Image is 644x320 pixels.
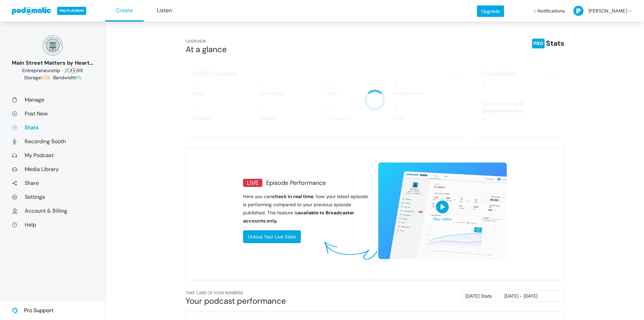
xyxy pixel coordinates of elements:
[12,67,93,74] div: 1 99
[186,44,372,55] h1: At a glance
[243,230,301,243] a: Unlock Your Live Stats
[43,35,63,56] img: 150x150_17130234.png
[105,0,144,22] a: Create
[12,152,93,159] a: My Podcast
[243,179,262,187] div: LIVE
[22,67,60,73] span: Business: Entrepreneurship
[145,0,184,22] a: Listen
[272,193,313,199] strong: check in real time
[243,179,372,187] h3: Episode Performance
[532,39,545,48] span: PRO
[76,74,81,81] span: 1%
[243,210,354,224] strong: available to Broadcaster accounts only.
[12,301,53,320] a: Pro Support
[65,67,70,73] span: Followers
[12,138,93,145] a: Recording Booth
[243,192,372,225] p: Here you can , how your latest episode is performing compared to your previous episode published....
[186,296,372,306] h4: Your podcast performance
[24,74,52,81] span: Storage
[12,221,93,228] a: Help
[12,193,93,200] a: Settings
[573,1,633,21] a: [PERSON_NAME]
[12,110,93,117] a: Post New
[186,290,372,296] h6: TAKE CARE OF YOUR NUMBERS
[573,6,583,16] img: P-50-ab8a3cff1f42e3edaa744736fdbd136011fc75d0d07c0e6946c3d5a70d29199b.png
[57,7,86,15] span: PRO PLATINUM
[12,96,93,103] a: Manage
[12,59,93,67] div: Main Street Matters by Heart on [GEOGRAPHIC_DATA]
[186,39,372,44] h5: OVERVIEW
[12,179,93,187] a: Share
[589,1,627,21] span: [PERSON_NAME]
[378,163,507,259] img: realtime_video_pitch-3a2df44a71a6b94019c72be9f4f79a03e187bdc9cc7d2e775cfc0a4520886967.webp
[12,207,93,214] a: Account & Billing
[545,39,564,48] span: Stats
[461,290,496,302] button: [DATE] Stats
[71,67,77,73] span: Episodes
[12,166,93,173] a: Media Library
[53,74,81,81] span: Bandwidth
[41,74,50,81] span: 63%
[538,1,565,21] span: Notifications
[12,124,93,131] a: Stats
[477,5,504,17] a: Upgrade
